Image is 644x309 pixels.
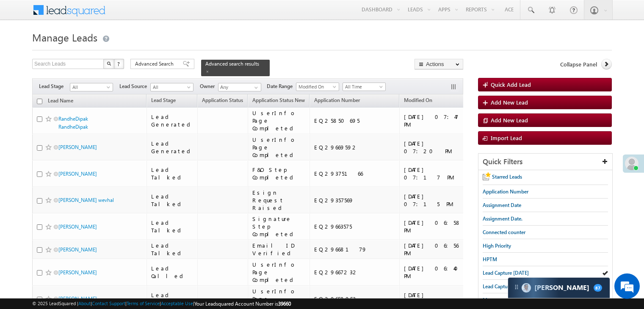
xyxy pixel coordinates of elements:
a: All [150,83,193,91]
div: EQ29663575 [314,223,395,230]
span: ? [117,60,121,67]
span: Advanced Search [135,60,176,68]
span: Application Status New [252,97,305,103]
div: EQ29668179 [314,246,395,253]
div: F&O Step Completed [252,166,306,181]
a: Terms of Service [127,301,160,306]
span: Assignment Date. [483,215,522,222]
span: All [70,83,111,91]
span: Date Range [267,83,296,90]
div: UserInfo Page Completed [252,109,306,132]
a: Modified On [400,96,437,107]
a: Lead Name [44,96,77,107]
div: Lead Talked [151,193,193,208]
div: [DATE] 07:20 PM [404,140,465,155]
span: All Time [343,83,383,91]
div: Lead Called [151,291,193,306]
span: Application Status [202,97,243,103]
span: Assignment Date [483,202,521,208]
div: Lead Generated [151,140,193,155]
span: Quick Add Lead [491,81,531,88]
div: Signature Step Completed [252,215,306,238]
a: All Time [343,83,386,91]
img: Search [107,61,111,66]
span: 87 [594,284,602,292]
span: All [151,83,191,91]
div: [DATE] 06:58 PM [404,219,465,234]
span: HPTM [483,256,497,262]
span: Lead Source [119,83,150,90]
a: Modified On [296,83,339,91]
span: Add New Lead [491,99,528,106]
span: 39660 [278,301,291,307]
a: [PERSON_NAME] [58,223,97,230]
div: carter-dragCarter[PERSON_NAME]87 [508,277,610,298]
a: [PERSON_NAME] [58,171,97,177]
a: [PERSON_NAME] [58,246,97,253]
span: Lead Capture [DATE] [483,283,529,290]
a: Lead Stage [147,96,180,107]
a: About [78,301,91,306]
div: UserInfo Page Completed [252,261,306,284]
span: Application Number [314,97,360,103]
a: All [70,83,113,91]
span: Connected counter [483,229,525,235]
a: Application Number [310,96,364,107]
div: EQ29667232 [314,268,395,276]
div: EQ29658953 [314,295,395,303]
div: Quick Filters [478,154,612,170]
button: Actions [415,59,463,69]
input: Type to Search [218,83,261,91]
a: [PERSON_NAME] wevhal [58,197,114,203]
span: Modified On [296,83,337,91]
span: Import Lead [491,134,522,141]
input: Check all records [37,99,42,104]
img: carter-drag [513,284,520,290]
span: Add New Lead [491,116,528,124]
span: © 2025 LeadSquared | | | | | [32,300,291,308]
span: Owner [200,83,218,90]
div: [DATE] 06:10 PM [404,291,465,306]
span: Advanced search results [205,61,259,67]
span: Collapse Panel [560,61,597,68]
a: Show All Items [250,83,260,92]
div: EQ29669592 [314,143,395,151]
div: Lead Called [151,265,193,280]
div: EQ29375166 [314,170,395,177]
a: Contact Support [92,301,125,306]
div: [DATE] 07:17 PM [404,166,465,181]
div: UserInfo Page Completed [252,136,306,159]
div: Lead Talked [151,219,193,234]
div: [DATE] 06:40 PM [404,265,465,280]
a: [PERSON_NAME] [58,295,97,302]
span: Modified On [404,97,432,103]
a: Acceptable Use [161,301,193,306]
div: [DATE] 06:56 PM [404,242,465,257]
div: Lead Talked [151,166,193,181]
div: [DATE] 07:47 PM [404,113,465,128]
span: Lead Stage [151,97,176,103]
span: Lead Capture [DATE] [483,270,529,276]
span: Starred Leads [492,174,522,180]
div: Lead Talked [151,242,193,257]
a: [PERSON_NAME] [58,144,97,150]
span: Your Leadsquared Account Number is [194,301,291,307]
span: Lead Stage [39,83,70,90]
a: [PERSON_NAME] [58,269,97,276]
span: Messages [483,297,504,303]
span: High Priority [483,243,511,249]
a: Application Status [198,96,247,107]
div: Lead Generated [151,113,193,128]
span: Manage Leads [32,30,97,44]
div: Email ID Verified [252,242,306,257]
div: Esign Request Raised [252,189,306,212]
div: EQ29357569 [314,196,395,204]
div: [DATE] 07:15 PM [404,193,465,208]
button: ? [114,59,124,69]
div: EQ25850695 [314,117,395,124]
a: Application Status New [248,96,309,107]
span: Application Number [483,188,528,195]
a: RandheDipak RandheDipak [58,116,88,130]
